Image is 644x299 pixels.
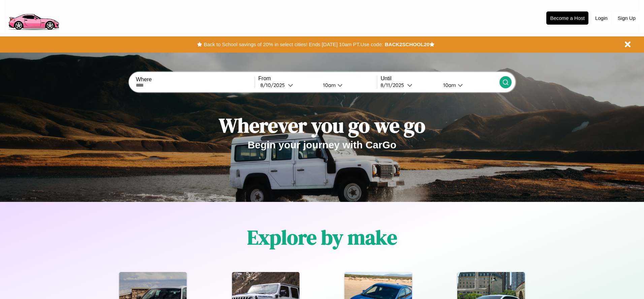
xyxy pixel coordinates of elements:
img: logo [5,3,62,32]
label: From [258,76,377,82]
h1: Explore by make [247,223,397,251]
div: 10am [440,82,458,88]
button: Become a Host [546,11,588,25]
button: 10am [318,82,377,89]
button: 10am [438,82,499,89]
button: Login [592,12,611,24]
label: Where [136,77,254,83]
div: 8 / 11 / 2025 [381,82,407,88]
b: BACK2SCHOOL20 [385,41,429,47]
label: Until [381,76,499,82]
button: Sign Up [614,12,639,24]
div: 10am [320,82,337,88]
div: 8 / 10 / 2025 [260,82,288,88]
button: 8/10/2025 [258,82,318,89]
button: Back to School savings of 20% in select cities! Ends [DATE] 10am PT.Use code: [202,40,385,49]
